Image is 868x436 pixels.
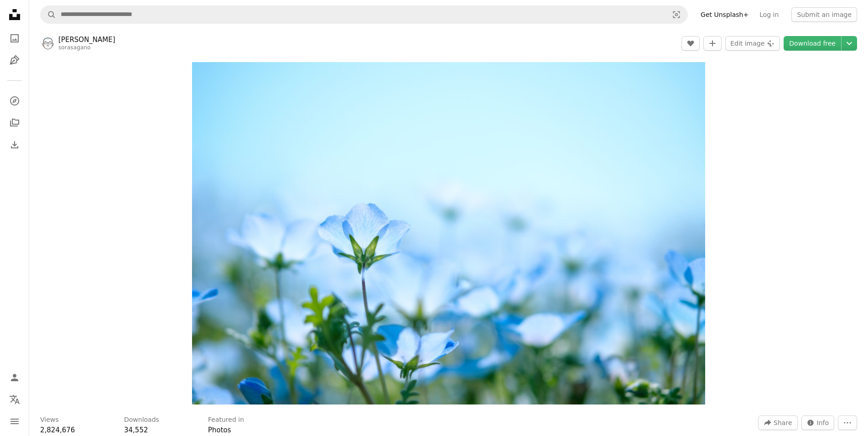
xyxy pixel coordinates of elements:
[703,36,722,51] button: Add to Collection
[5,92,24,110] a: Explore
[124,415,159,425] h3: Downloads
[192,62,705,404] button: Zoom in on this image
[58,44,91,51] a: sorasagano
[842,36,857,51] button: Choose download size
[40,426,75,434] span: 2,824,676
[40,415,59,425] h3: Views
[791,7,857,22] button: Submit an image
[754,7,784,22] a: Log in
[124,426,148,434] span: 34,552
[5,114,24,132] a: Collections
[40,5,688,24] form: Find visuals sitewide
[758,415,797,430] button: Share this image
[5,368,24,387] a: Log in / Sign up
[5,51,24,69] a: Illustrations
[208,415,244,425] h3: Featured in
[5,390,24,409] button: Language
[784,36,841,51] a: Download free
[774,416,792,430] span: Share
[40,36,55,51] img: Go to Sora Sagano's profile
[665,6,687,23] button: Visual search
[5,29,24,47] a: Photos
[58,35,115,44] a: [PERSON_NAME]
[5,412,24,431] button: Menu
[817,416,829,430] span: Info
[695,7,754,22] a: Get Unsplash+
[5,136,24,154] a: Download History
[725,36,780,51] button: Edit image
[41,6,56,23] button: Search Unsplash
[838,415,857,430] button: More Actions
[681,36,700,51] button: Like
[192,62,705,404] img: closeup photography of blue petaled flowers on bloom
[801,415,835,430] button: Stats about this image
[208,426,231,434] a: Photos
